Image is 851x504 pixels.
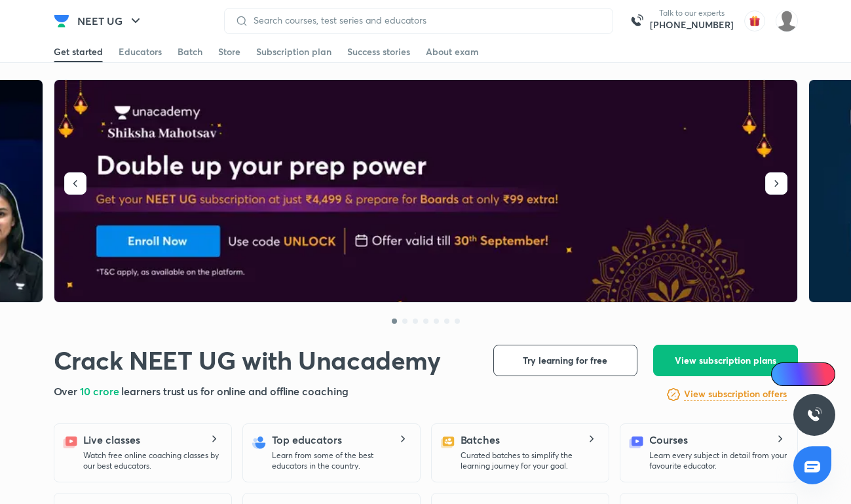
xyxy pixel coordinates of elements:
span: Ai Doubts [793,369,827,379]
span: View subscription plans [675,354,776,367]
a: Success stories [347,41,410,62]
a: [PHONE_NUMBER] [650,18,734,31]
a: Store [218,41,240,62]
div: Success stories [347,45,410,58]
a: Batch [178,41,202,62]
a: Get started [54,41,103,62]
img: Disha C [776,10,798,32]
button: Try learning for free [493,345,637,376]
p: Talk to our experts [650,8,734,18]
p: Learn from some of the best educators in the country. [272,450,409,471]
div: Subscription plan [256,45,331,58]
h6: View subscription offers [684,387,787,401]
div: Get started [54,45,103,58]
div: Educators [119,45,162,58]
span: Over [54,384,81,398]
h5: Courses [649,432,688,448]
button: NEET UG [69,8,151,34]
img: Icon [779,369,789,379]
div: About exam [426,45,479,58]
h5: Top educators [272,432,342,448]
img: avatar [744,10,765,31]
span: 10 crore [80,384,121,398]
button: View subscription plans [653,345,798,376]
input: Search courses, test series and educators [248,15,602,26]
div: Batch [178,45,202,58]
p: Learn every subject in detail from your favourite educator. [649,450,787,471]
img: call-us [624,8,650,34]
h1: Crack NEET UG with Unacademy [54,345,441,376]
p: Curated batches to simplify the learning journey for your goal. [461,450,598,471]
img: Company Logo [54,13,69,29]
a: Subscription plan [256,41,331,62]
p: Watch free online coaching classes by our best educators. [83,450,221,471]
a: Educators [119,41,162,62]
span: Try learning for free [523,354,607,367]
a: Ai Doubts [771,362,835,386]
h5: Live classes [83,432,140,448]
a: About exam [426,41,479,62]
div: Store [218,45,240,58]
h5: Batches [461,432,500,448]
span: learners trust us for online and offline coaching [121,384,348,398]
a: View subscription offers [684,387,787,402]
img: ttu [806,407,822,423]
